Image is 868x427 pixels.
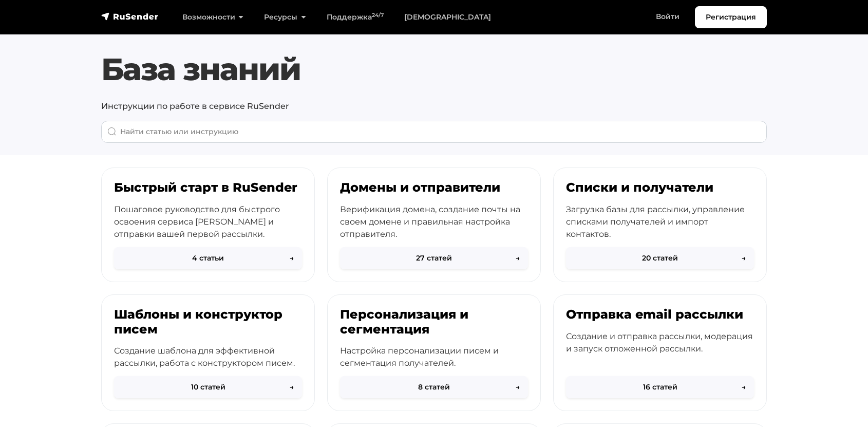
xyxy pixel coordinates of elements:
[566,203,754,240] p: Загрузка базы для рассылки, управление списками получателей и импорт контактов.
[101,294,315,412] a: Шаблоны и конструктор писем Создание шаблона для эффективной рассылки, работа с конструктором пис...
[566,247,754,269] button: 20 статей→
[107,127,117,136] img: Поиск
[290,253,294,264] span: →
[316,7,394,28] a: Поддержка24/7
[114,247,302,269] button: 4 статьи→
[327,294,541,412] a: Персонализация и сегментация Настройка персонализации писем и сегментация получателей. 8 статей→
[553,168,767,282] a: Списки и получатели Загрузка базы для рассылки, управление списками получателей и импорт контакто...
[340,345,528,369] p: Настройка персонализации писем и сегментация получателей.
[340,307,528,337] h3: Персонализация и сегментация
[566,376,754,398] button: 16 статей→
[101,100,767,113] p: Инструкции по работе в сервисе RuSender
[566,180,754,195] h3: Списки и получатели
[101,168,315,282] a: Быстрый старт в RuSender Пошаговое руководство для быстрого освоения сервиса [PERSON_NAME] и отпр...
[327,168,541,282] a: Домены и отправители Верификация домена, создание почты на своем домене и правильная настройка от...
[516,253,520,264] span: →
[372,12,384,18] sup: 24/7
[340,180,528,195] h3: Домены и отправители
[340,247,528,269] button: 27 статей→
[114,345,302,369] p: Создание шаблона для эффективной рассылки, работа с конструктором писем.
[101,121,767,143] input: When autocomplete results are available use up and down arrows to review and enter to go to the d...
[114,180,302,195] h3: Быстрый старт в RuSender
[101,51,767,88] h1: База знаний
[394,7,501,28] a: [DEMOGRAPHIC_DATA]
[695,6,767,28] a: Регистрация
[172,7,254,28] a: Возможности
[101,11,159,22] img: RuSender
[566,307,754,322] h3: Отправка email рассылки
[114,203,302,240] p: Пошаговое руководство для быстрого освоения сервиса [PERSON_NAME] и отправки вашей первой рассылки.
[646,6,690,27] a: Войти
[516,382,520,393] span: →
[742,382,746,393] span: →
[553,294,767,412] a: Отправка email рассылки Создание и отправка рассылки, модерация и запуск отложенной рассылки. 16 ...
[290,382,294,393] span: →
[566,330,754,355] p: Создание и отправка рассылки, модерация и запуск отложенной рассылки.
[340,376,528,398] button: 8 статей→
[114,376,302,398] button: 10 статей→
[742,253,746,264] span: →
[340,203,528,240] p: Верификация домена, создание почты на своем домене и правильная настройка отправителя.
[254,7,316,28] a: Ресурсы
[114,307,302,337] h3: Шаблоны и конструктор писем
